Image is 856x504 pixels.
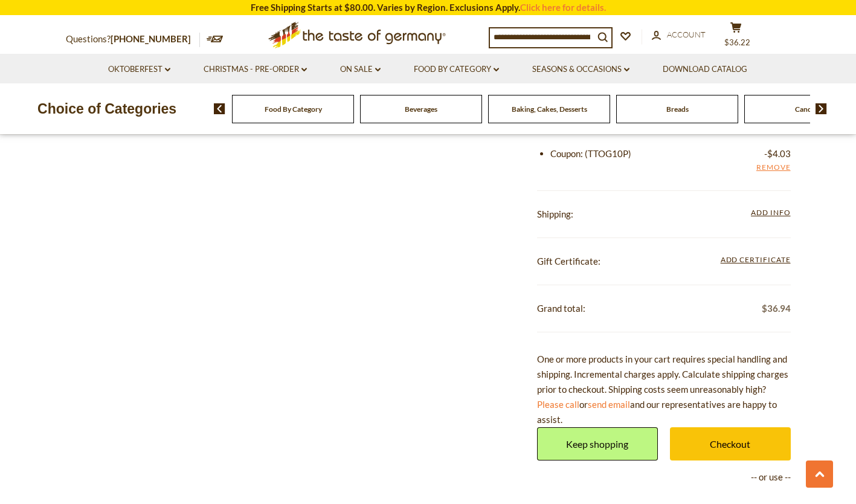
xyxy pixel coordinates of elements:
a: Food By Category [265,105,322,114]
a: Christmas - PRE-ORDER [204,63,307,76]
img: next arrow [816,103,827,114]
a: Checkout [670,427,791,460]
button: $36.22 [718,22,755,52]
a: Account [652,28,706,42]
a: Please call [537,399,579,410]
span: Gift Certificate: [537,256,600,267]
a: Candy [795,105,816,114]
a: [PHONE_NUMBER] [111,33,191,44]
a: Remove [756,161,791,175]
span: -$4.03 [764,146,791,161]
p: -- or use -- [537,470,791,485]
a: Keep shopping [537,427,658,460]
a: Baking, Cakes, Desserts [512,105,587,114]
img: previous arrow [214,103,225,114]
span: Shipping: [537,208,573,219]
a: Beverages [405,105,437,114]
a: Breads [666,105,689,114]
span: Add Info [751,208,790,217]
a: On Sale [340,63,381,76]
a: Oktoberfest [108,63,170,76]
p: Questions? [66,31,200,47]
span: Grand total: [537,303,585,314]
div: One or more products in your cart requires special handling and shipping. Incremental charges app... [537,352,791,427]
a: Food By Category [414,63,499,76]
a: Click here for details. [520,2,606,13]
span: Add Certificate [721,254,791,267]
span: $36.94 [762,301,791,316]
span: $36.22 [724,37,750,47]
a: Seasons & Occasions [532,63,629,76]
a: Download Catalog [663,63,747,76]
span: Account [667,30,706,39]
li: Coupon: (TTOG10P) [550,146,791,161]
a: send email [588,399,630,410]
